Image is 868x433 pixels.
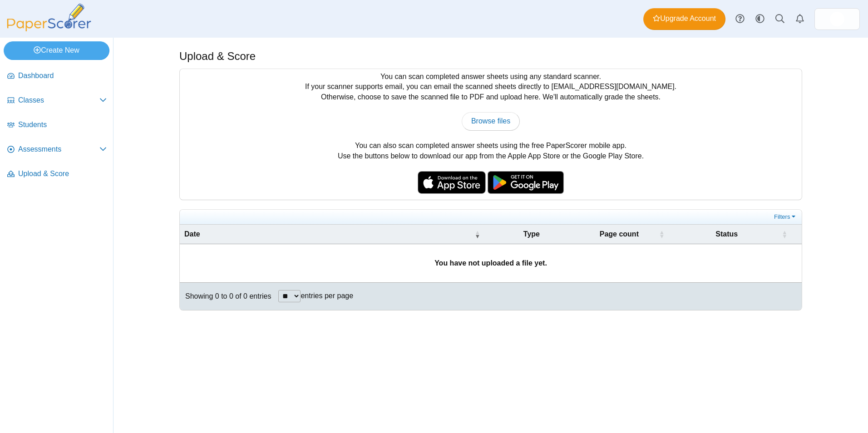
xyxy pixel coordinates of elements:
a: Dashboard [4,65,110,87]
div: You can scan completed answer sheets using any standard scanner. If your scanner supports email, ... [180,69,802,200]
img: ps.A0tQlmVGdEu1E5IV [830,12,844,26]
span: Students [18,120,107,130]
a: Create New [4,41,109,59]
span: Page count [600,230,639,238]
img: apple-store-badge.svg [418,171,486,194]
span: Jessabeth Lugo [830,12,844,26]
a: Students [4,114,110,136]
span: Upload & Score [18,169,107,179]
img: PaperScorer [4,4,94,31]
a: Filters [772,212,799,221]
span: Date [184,230,200,238]
span: Status [715,230,738,238]
span: Classes [18,95,99,105]
a: PaperScorer [4,25,94,33]
span: Date : Activate to remove sorting [475,225,480,244]
span: Browse files [471,117,510,125]
a: Upgrade Account [643,8,725,30]
label: entries per page [301,292,353,300]
span: Page count : Activate to sort [659,225,664,244]
img: google-play-badge.png [488,171,564,194]
a: Classes [4,90,110,112]
a: Alerts [790,9,810,29]
span: Assessments [18,144,99,154]
a: Upload & Score [4,163,110,185]
span: Status : Activate to sort [782,225,787,244]
div: Showing 0 to 0 of 0 entries [180,283,271,310]
a: Assessments [4,139,110,161]
a: ps.A0tQlmVGdEu1E5IV [814,8,860,30]
span: Dashboard [18,71,107,81]
b: You have not uploaded a file yet. [434,259,547,267]
span: Upgrade Account [653,14,716,24]
a: Browse files [462,112,520,130]
span: Type [523,230,540,238]
h1: Upload & Score [179,49,256,64]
